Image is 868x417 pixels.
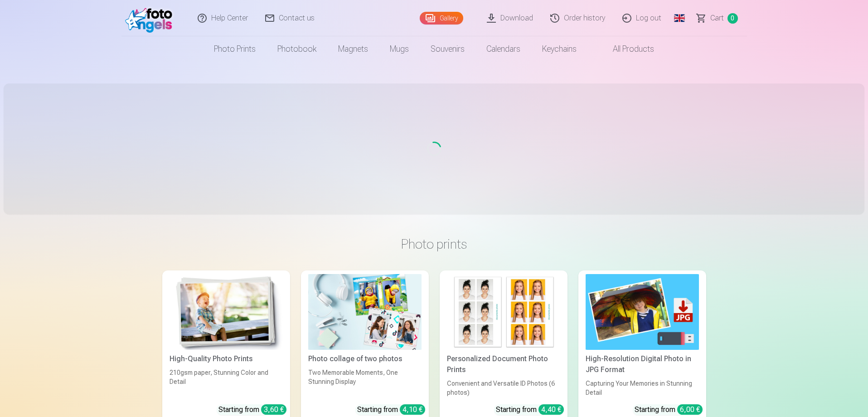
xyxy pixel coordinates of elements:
[420,12,463,25] a: Gallery
[710,13,724,24] span: Сart
[582,379,703,397] div: Capturing Your Memories in Stunning Detail
[400,404,425,415] div: 4,10 €
[496,404,564,415] div: Starting from
[218,404,286,415] div: Starting from
[170,274,283,350] img: High-Quality Photo Prints
[582,353,703,375] div: High-Resolution Digital Photo in JPG Format
[170,236,699,252] h3: Photo prints
[267,36,327,62] a: Photobook
[447,274,560,350] img: Personalized Document Photo Prints
[261,404,286,415] div: 3,60 €
[308,274,422,350] img: Photo collage of two photos
[587,36,665,62] a: All products
[443,353,564,375] div: Personalized Document Photo Prints
[677,404,703,415] div: 6,00 €
[166,368,286,397] div: 210gsm paper, Stunning Color and Detail
[531,36,587,62] a: Keychains
[166,353,286,364] div: High-Quality Photo Prints
[203,36,267,62] a: Photo prints
[327,36,379,62] a: Magnets
[305,368,425,397] div: Two Memorable Moments, One Stunning Display
[379,36,420,62] a: Mugs
[586,274,699,350] img: High-Resolution Digital Photo in JPG Format
[357,404,425,415] div: Starting from
[125,4,177,33] img: /fa1
[538,404,564,415] div: 4,40 €
[727,13,738,24] span: 0
[443,379,564,397] div: Convenient and Versatile ID Photos (6 photos)
[305,353,425,364] div: Photo collage of two photos
[475,36,531,62] a: Calendars
[635,404,703,415] div: Starting from
[420,36,475,62] a: Souvenirs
